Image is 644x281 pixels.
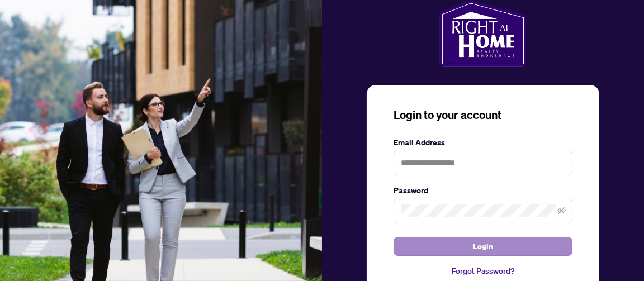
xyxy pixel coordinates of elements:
[394,184,572,197] label: Password
[394,107,572,123] h3: Login to your account
[394,136,572,149] label: Email Address
[473,237,493,255] span: Login
[394,265,572,277] a: Forgot Password?
[394,237,572,256] button: Login
[558,207,566,215] span: eye-invisible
